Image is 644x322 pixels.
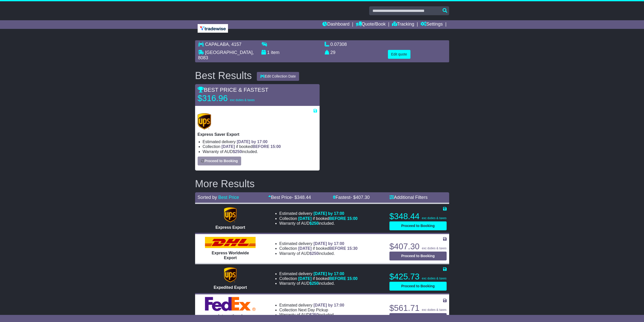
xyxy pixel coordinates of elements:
[297,195,311,200] span: 348.44
[314,272,344,276] span: [DATE] by 17:00
[329,246,346,251] span: BEFORE
[203,149,317,154] li: Warranty of AUD included.
[309,221,319,225] span: $
[215,225,245,230] span: Express Export
[388,50,410,59] button: Edit quote
[279,312,344,317] li: Warranty of AUD included.
[205,237,256,248] img: DHL: Express Worldwide Export
[279,221,358,226] li: Warranty of AUD included.
[389,303,447,313] p: $561.71
[312,313,319,317] span: 250
[422,216,446,220] span: exc duties & taxes
[267,50,270,55] span: 1
[389,272,447,282] p: $425.73
[203,139,317,144] li: Estimated delivery
[309,251,319,256] span: $
[198,195,217,200] span: Sorted by
[347,246,358,251] span: 15:30
[205,297,256,311] img: FedEx Express: International Economy Export
[253,144,269,149] span: BEFORE
[356,20,386,29] a: Quote/Book
[389,252,447,260] button: Proceed to Booking
[298,276,358,281] span: if booked
[212,251,249,260] span: Express Worldwide Export
[230,98,255,102] span: exc duties & taxes
[298,216,312,221] span: [DATE]
[221,144,281,149] span: if booked
[333,195,370,200] a: Fastest- $407.30
[221,144,235,149] span: [DATE]
[330,42,347,47] span: 0.07308
[309,313,319,317] span: $
[229,42,241,47] span: , 4157
[309,281,319,286] span: $
[350,195,370,200] span: - $
[268,195,311,200] a: Best Price- $348.44
[314,211,344,216] span: [DATE] by 17:00
[224,207,237,222] img: UPS (new): Express Export
[389,221,447,230] button: Proceed to Booking
[312,251,319,256] span: 250
[298,246,312,251] span: [DATE]
[279,303,344,308] li: Estimated delivery
[322,20,349,29] a: Dashboard
[421,20,443,29] a: Settings
[205,42,229,47] span: CAPALABA
[298,308,328,312] span: Next Day Pickup
[389,282,447,291] button: Proceed to Booking
[198,50,254,61] span: , 8083
[347,276,358,281] span: 15:00
[279,308,344,312] li: Collection
[205,50,253,55] span: [GEOGRAPHIC_DATA]
[422,308,446,312] span: exc duties & taxes
[193,70,255,81] div: Best Results
[279,271,358,276] li: Estimated delivery
[235,149,242,154] span: 250
[279,216,358,221] li: Collection
[314,241,344,246] span: [DATE] by 17:00
[312,281,319,286] span: 250
[198,132,317,137] p: Express Saver Export
[389,211,447,221] p: $348.44
[224,267,237,282] img: UPS (new): Expedited Export
[203,144,317,149] li: Collection
[279,281,358,286] li: Warranty of AUD included.
[214,285,247,290] span: Expedited Export
[389,313,447,322] button: Proceed to Booking
[279,241,358,246] li: Estimated delivery
[198,113,211,129] img: UPS (new): Express Saver Export
[329,216,346,221] span: BEFORE
[198,87,268,93] span: BEST PRICE & FASTEST
[422,247,446,250] span: exc duties & taxes
[279,246,358,251] li: Collection
[218,195,239,200] a: Best Price
[389,241,447,252] p: $407.30
[312,221,319,225] span: 250
[198,93,261,103] p: $316.96
[389,195,428,200] a: Additional Filters
[279,251,358,256] li: Warranty of AUD included.
[298,246,358,251] span: if booked
[198,157,241,165] button: Proceed to Booking
[195,178,449,189] h2: More Results
[237,140,268,144] span: [DATE] by 17:00
[233,149,242,154] span: $
[271,50,280,55] span: item
[298,216,358,221] span: if booked
[356,195,370,200] span: 407.30
[279,276,358,281] li: Collection
[347,216,358,221] span: 15:00
[392,20,414,29] a: Tracking
[292,195,311,200] span: - $
[330,50,336,55] span: 29
[257,72,299,81] button: Edit Collection Date
[298,276,312,281] span: [DATE]
[314,303,344,307] span: [DATE] by 17:00
[279,211,358,216] li: Estimated delivery
[271,144,281,149] span: 15:00
[329,276,346,281] span: BEFORE
[422,277,446,280] span: exc duties & taxes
